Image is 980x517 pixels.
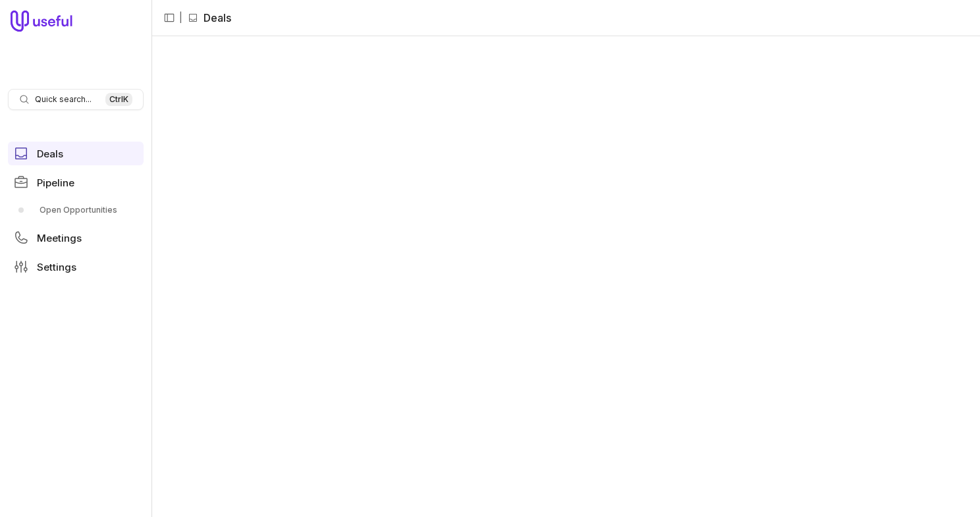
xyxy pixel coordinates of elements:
a: Pipeline [8,171,144,194]
a: Deals [8,142,144,165]
a: Meetings [8,226,144,250]
span: | [179,10,182,26]
li: Deals [188,10,231,26]
button: Collapse sidebar [159,8,179,28]
a: Settings [8,255,144,279]
span: Quick search... [35,94,92,105]
span: Meetings [37,233,82,243]
span: Settings [37,262,76,272]
a: Open Opportunities [8,200,144,221]
div: Pipeline submenu [8,200,144,221]
span: Pipeline [37,178,74,188]
kbd: Ctrl K [105,93,132,106]
span: Deals [37,149,63,159]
